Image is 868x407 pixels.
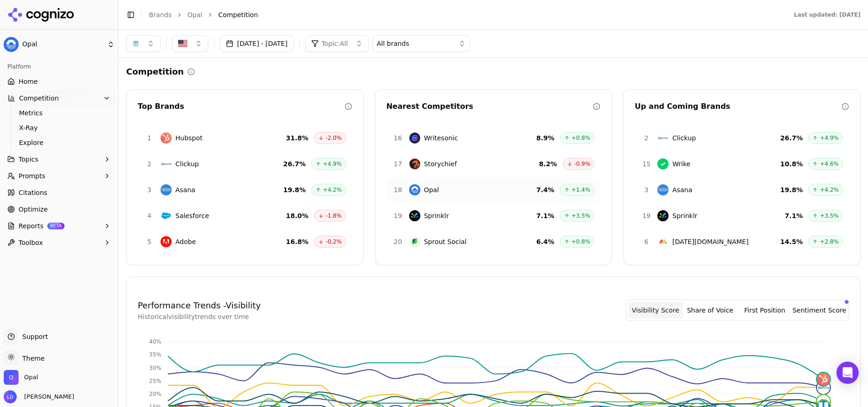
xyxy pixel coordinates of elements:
[175,211,209,220] span: Salesforce
[218,10,258,19] span: Competition
[149,11,172,19] a: Brands
[283,185,306,194] span: 19.8 %
[4,91,115,106] button: Competition
[817,373,830,386] img: hubspot
[220,35,294,52] button: [DATE] - [DATE]
[19,155,39,164] span: Topics
[4,37,19,52] img: Opal
[672,237,748,246] span: [DATE][DOMAIN_NAME]
[574,160,591,168] span: -0.9%
[424,211,449,220] span: Sprinklr
[657,158,669,169] img: Wrike
[286,211,309,220] span: 18.0 %
[572,212,591,219] span: +3.5%
[780,159,803,169] span: 10.8 %
[161,210,172,221] img: Salesforce
[19,138,100,147] span: Explore
[19,238,43,247] span: Toolbox
[175,237,196,246] span: Adobe
[780,133,803,143] span: 26.7 %
[19,355,45,362] span: Theme
[175,185,195,194] span: Asana
[820,186,839,194] span: +4.2%
[19,108,100,118] span: Metrics
[536,133,554,143] span: 8.9 %
[286,237,309,246] span: 16.8 %
[4,219,115,233] button: ReportsBETA
[138,101,345,112] div: Top Brands
[424,159,457,169] span: Storychief
[175,159,199,169] span: Clickup
[409,184,420,195] img: Opal
[672,159,690,169] span: Wrike
[178,39,187,48] img: United States
[326,134,342,142] span: -2.0%
[4,74,115,89] a: Home
[536,237,554,246] span: 6.4 %
[657,236,669,247] img: Monday.com
[19,332,48,341] span: Support
[161,132,172,144] img: Hubspot
[392,211,404,220] span: 19
[326,212,342,219] span: -1.8%
[820,238,839,245] span: +2.8%
[19,188,47,197] span: Citations
[138,312,261,321] p: Historical visibility trends over time
[149,351,161,358] tspan: 35%
[4,152,115,167] button: Topics
[19,77,38,86] span: Home
[144,237,155,246] span: 5
[424,185,439,194] span: Opal
[628,302,683,319] button: Visibility Score
[836,362,859,384] div: Open Intercom Messenger
[392,237,404,246] span: 20
[24,373,38,382] span: Opal
[144,211,155,220] span: 4
[409,132,420,144] img: Writesonic
[657,132,669,144] img: Clickup
[19,123,100,132] span: X-Ray
[144,133,155,143] span: 1
[657,210,669,221] img: Sprinklr
[149,338,161,345] tspan: 40%
[4,202,115,217] a: Optimize
[19,171,45,181] span: Prompts
[738,302,792,319] button: First Position
[785,211,803,220] span: 7.1 %
[19,205,48,214] span: Optimize
[326,238,342,245] span: -0.2%
[4,390,74,403] button: Open user button
[22,40,103,49] span: Opal
[539,159,557,169] span: 8.2 %
[4,169,115,183] button: Prompts
[641,237,652,246] span: 6
[144,185,155,194] span: 3
[820,134,839,142] span: +4.9%
[780,185,803,194] span: 19.8 %
[19,221,44,231] span: Reports
[641,211,652,220] span: 19
[409,210,420,221] img: Sprinklr
[392,159,404,169] span: 17
[283,159,306,169] span: 26.7 %
[321,39,348,48] span: Topic: All
[377,39,409,48] span: All brands
[794,11,861,19] div: Last updated: [DATE]
[4,185,115,200] a: Citations
[4,235,115,250] button: Toolbox
[641,185,652,194] span: 3
[424,237,467,246] span: Sprout Social
[536,211,554,220] span: 7.1 %
[15,136,103,149] a: Explore
[792,302,847,319] button: Sentiment Score
[657,184,669,195] img: Asana
[641,159,652,169] span: 15
[149,378,161,384] tspan: 25%
[4,370,19,385] img: Opal
[536,185,554,194] span: 7.4 %
[424,133,458,143] span: Writesonic
[4,390,17,403] img: Lee Dussinger
[323,160,342,168] span: +4.9%
[392,133,404,143] span: 16
[672,133,696,143] span: Clickup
